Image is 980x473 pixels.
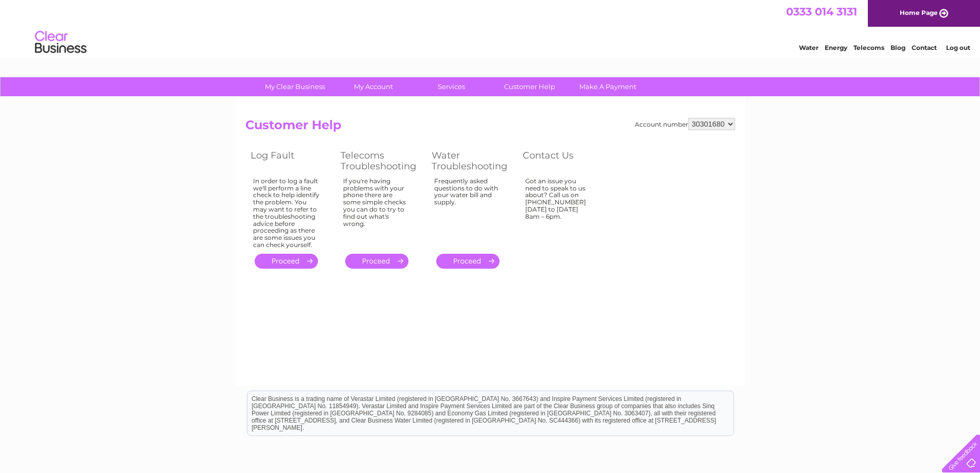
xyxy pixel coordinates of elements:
div: Got an issue you need to speak to us about? Call us on [PHONE_NUMBER] [DATE] to [DATE] 8am – 6pm. [525,178,592,244]
div: Frequently asked questions to do with your water bill and supply. [434,178,502,244]
th: Water Troubleshooting [426,147,518,174]
div: Account number [635,118,735,130]
th: Log Fault [245,147,335,174]
a: Water [799,44,818,51]
a: . [255,254,318,269]
a: Make A Payment [565,77,650,96]
a: Customer Help [487,77,572,96]
div: In order to log a fault we'll perform a line check to help identify the problem. You may want to ... [253,178,320,249]
a: Blog [890,44,905,51]
h2: Customer Help [245,118,735,137]
img: logo.png [34,27,87,58]
a: Energy [825,44,847,51]
a: Services [409,77,494,96]
a: Telecoms [853,44,884,51]
a: Contact [912,44,937,51]
div: Clear Business is a trading name of Verastar Limited (registered in [GEOGRAPHIC_DATA] No. 3667643... [247,6,734,50]
a: . [345,254,408,269]
th: Telecoms Troubleshooting [335,147,426,174]
a: 0333 014 3131 [786,5,857,18]
th: Contact Us [518,147,608,174]
div: If you're having problems with your phone there are some simple checks you can do to try to find ... [343,178,411,244]
a: My Account [331,77,416,96]
a: . [436,254,500,269]
a: My Clear Business [253,77,337,96]
a: Log out [946,44,970,51]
